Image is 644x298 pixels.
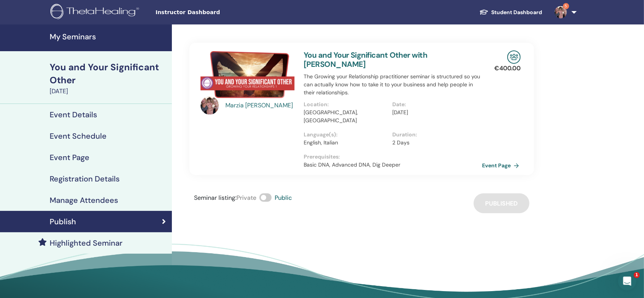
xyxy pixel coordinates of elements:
p: 2 Days [392,139,476,147]
p: English, Italian [304,139,388,147]
p: Basic DNA, Advanced DNA, Dig Deeper [304,161,481,169]
h4: My Seminars [50,32,167,41]
iframe: Intercom live chat [618,272,636,290]
p: The Growing your Relationship practitioner seminar is structured so you can actually know how to ... [304,73,481,97]
img: You and Your Significant Other [201,50,294,99]
h4: Highlighted Seminar [50,238,123,248]
h4: Registration Details [50,174,120,183]
p: [DATE] [392,109,476,117]
img: In-Person Seminar [507,50,521,64]
a: You and Your Significant Other[DATE] [45,61,172,96]
p: Prerequisites : [304,153,481,161]
a: You and Your Significant Other with [PERSON_NAME] [304,50,427,69]
a: Marzia [PERSON_NAME] [226,101,296,110]
a: Event Page [482,160,522,171]
img: default.jpg [555,6,567,18]
span: Public [275,194,292,202]
p: Date : [392,100,476,109]
span: Private [236,194,256,202]
h4: Event Page [50,153,89,162]
p: [GEOGRAPHIC_DATA], [GEOGRAPHIC_DATA] [304,109,388,125]
img: default.jpg [201,96,219,115]
a: Student Dashboard [473,5,549,19]
div: [DATE] [50,87,167,96]
span: Instructor Dashboard [155,8,270,16]
p: Duration : [392,131,476,139]
p: Location : [304,100,388,109]
div: You and Your Significant Other [50,61,167,87]
h4: Event Details [50,110,97,119]
span: 5 [563,3,569,9]
h4: Manage Attendees [50,196,118,205]
p: Language(s) : [304,131,388,139]
h4: Publish [50,217,76,226]
img: graduation-cap-white.svg [479,9,489,15]
span: 1 [634,272,640,278]
img: logo.png [50,4,142,21]
h4: Event Schedule [50,131,107,141]
span: Seminar listing : [194,194,236,202]
p: € 400.00 [494,64,521,73]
